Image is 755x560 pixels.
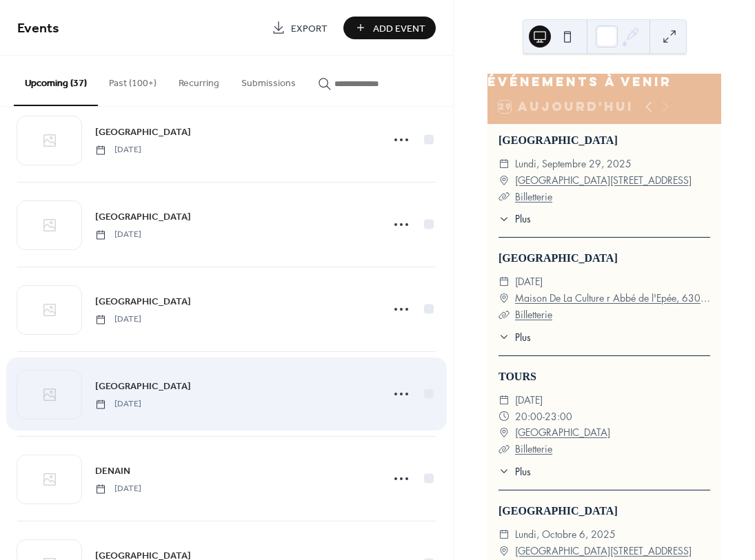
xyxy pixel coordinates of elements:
div: ​ [499,211,510,226]
div: Événements à venir [487,74,721,90]
a: Export [261,17,338,39]
a: [GEOGRAPHIC_DATA] [95,124,191,140]
span: lundi, septembre 29, 2025 [515,156,632,172]
a: DENAIN [95,463,130,479]
span: DENAIN [95,464,130,479]
div: ​ [499,526,510,543]
span: [DATE] [95,313,141,326]
div: ​ [499,189,510,205]
span: Plus [515,464,531,479]
button: ​Plus [499,211,531,226]
a: [GEOGRAPHIC_DATA] [499,252,618,264]
button: Upcoming (37) [14,56,98,106]
div: ​ [499,307,510,323]
span: [GEOGRAPHIC_DATA] [95,380,191,394]
a: Billetterie [515,442,552,455]
span: 20:00 [515,408,543,425]
div: ​ [499,330,510,344]
a: [GEOGRAPHIC_DATA] [95,293,191,309]
div: ​ [499,543,510,559]
div: ​ [499,408,510,425]
span: [DATE] [95,483,141,495]
span: Add Event [373,21,425,36]
span: Plus [515,211,531,226]
span: [GEOGRAPHIC_DATA] [95,295,191,309]
div: ​ [499,464,510,479]
button: Recurring [168,56,230,105]
button: ​Plus [499,464,531,479]
a: [GEOGRAPHIC_DATA][STREET_ADDRESS] [515,172,692,189]
span: [GEOGRAPHIC_DATA] [95,125,191,140]
div: ​ [499,290,510,307]
a: TOURS [499,371,536,382]
div: ​ [499,441,510,457]
span: [GEOGRAPHIC_DATA] [95,210,191,225]
div: ​ [499,172,510,189]
div: ​ [499,156,510,172]
a: [GEOGRAPHIC_DATA][STREET_ADDRESS] [515,543,692,559]
span: lundi, octobre 6, 2025 [515,526,616,543]
span: [DATE] [515,273,543,290]
button: Past (100+) [98,56,168,105]
span: [DATE] [95,229,141,241]
button: ​Plus [499,330,531,344]
a: Billetterie [515,308,552,321]
span: - [543,408,545,425]
span: 23:00 [545,408,572,425]
div: ​ [499,392,510,408]
a: [GEOGRAPHIC_DATA] [499,134,618,146]
span: Events [17,15,59,42]
a: [GEOGRAPHIC_DATA] [95,378,191,394]
a: [GEOGRAPHIC_DATA] [499,505,618,517]
a: [GEOGRAPHIC_DATA] [515,424,610,441]
a: Maison De La Culture r Abbé de l'Epée, 63000 [GEOGRAPHIC_DATA] [515,290,710,307]
span: [DATE] [515,392,543,408]
div: ​ [499,273,510,290]
button: Add Event [343,17,436,39]
span: [DATE] [95,144,141,156]
span: Export [291,21,328,36]
span: [DATE] [95,398,141,411]
a: Billetterie [515,190,552,203]
span: Plus [515,330,531,344]
button: Submissions [230,56,307,105]
a: [GEOGRAPHIC_DATA] [95,209,191,225]
div: ​ [499,424,510,441]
